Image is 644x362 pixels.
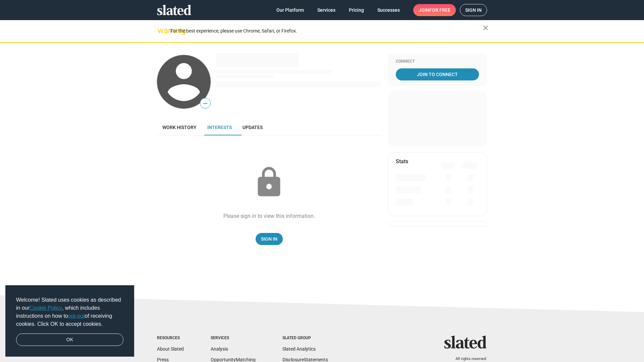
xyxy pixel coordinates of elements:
span: Pricing [349,4,364,16]
span: Sign In [261,233,277,245]
span: Our Platform [276,4,304,16]
mat-icon: close [482,24,490,32]
mat-card-title: Stats [396,158,408,165]
a: Pricing [343,4,369,16]
a: Successes [372,4,405,16]
div: Services [211,336,256,341]
a: opt-out [68,313,85,319]
div: Slated Group [282,336,328,341]
a: Slated Analytics [282,346,316,352]
span: Join [419,4,450,16]
a: About Slated [157,346,184,352]
a: dismiss cookie message [16,334,123,346]
div: For the best experience, please use Chrome, Safari, or Firefox. [170,26,483,36]
a: Joinfor free [413,4,456,16]
span: Work history [162,125,197,130]
span: for free [429,4,450,16]
a: Join To Connect [396,68,479,80]
mat-icon: lock [252,166,286,199]
span: Interests [207,125,232,130]
a: Updates [237,119,268,135]
a: Cookie Policy [30,305,62,311]
span: Successes [377,4,400,16]
a: Interests [202,119,237,135]
a: Sign In [256,233,283,245]
div: Connect [396,59,479,64]
a: Sign in [460,4,487,16]
div: cookieconsent [5,285,134,357]
span: Updates [243,125,263,130]
span: Join To Connect [397,68,478,80]
div: Please sign in to view this information. [223,213,315,220]
div: Resources [157,336,184,341]
span: Sign in [465,4,482,16]
a: Analysis [211,346,228,352]
span: Welcome! Slated uses cookies as described in our , which includes instructions on how to of recei... [16,296,123,328]
span: Services [317,4,335,16]
mat-icon: warning [158,26,166,35]
a: Our Platform [271,4,309,16]
a: Services [312,4,341,16]
span: — [200,99,210,108]
a: Work history [157,119,202,135]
